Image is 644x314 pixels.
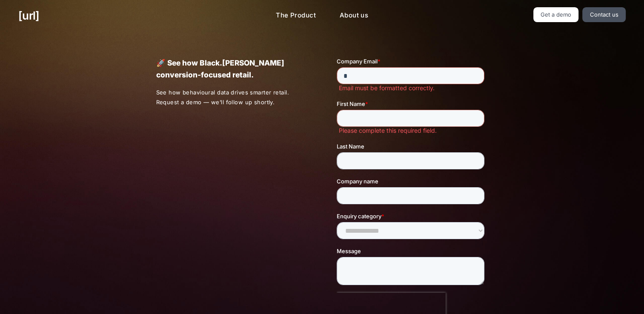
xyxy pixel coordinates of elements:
p: See how behavioural data drives smarter retail. Request a demo — we’ll follow up shortly. [156,88,307,107]
a: [URL] [18,7,39,24]
a: The Product [269,7,323,24]
a: About us [333,7,375,24]
p: 🚀 See how Black.[PERSON_NAME] conversion-focused retail. [156,57,307,81]
a: Contact us [582,7,626,22]
a: Get a demo [533,7,579,22]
